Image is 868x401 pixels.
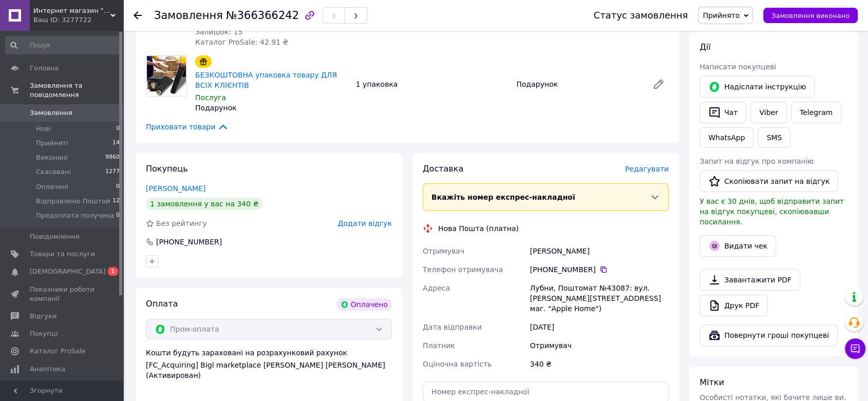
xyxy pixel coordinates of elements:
[700,127,753,148] a: WhatsApp
[105,153,120,162] span: 9860
[146,299,178,309] span: Оплата
[108,267,118,276] span: 1
[700,197,844,226] span: У вас є 30 днів, щоб відправити запит на відгук покупцеві, скопіювавши посилання.
[423,265,503,274] span: Телефон отримувача
[156,219,207,227] span: Без рейтингу
[105,167,120,177] span: 1277
[763,8,858,23] button: Замовлення виконано
[30,329,58,338] span: Покупці
[30,285,95,303] span: Показники роботи компанії
[436,223,521,234] div: Нова Пошта (платна)
[112,197,120,206] span: 12
[431,193,575,201] span: Вкажіть номер експрес-накладної
[154,9,223,22] span: Замовлення
[146,348,392,380] div: Кошти будуть зараховані на розрахунковий рахунок
[758,127,790,148] button: SMS
[528,355,671,373] div: 340 ₴
[195,28,242,36] span: Залишок: 15
[36,211,114,220] span: Предоплата получена
[116,124,120,133] span: 0
[5,36,121,54] input: Пошук
[30,232,80,241] span: Повідомлення
[195,38,288,46] span: Каталог ProSale: 42.91 ₴
[195,71,337,89] a: БЕЗКОШТОВНА упаковка товару ДЛЯ ВСІХ КЛІЄНТІВ
[423,341,455,350] span: Платник
[700,63,776,71] span: Написати покупцеві
[700,102,746,123] button: Чат
[112,139,120,148] span: 14
[146,121,229,132] span: Приховати товари
[700,76,815,98] button: Надіслати інструкцію
[530,264,669,275] div: [PHONE_NUMBER]
[700,157,814,165] span: Запит на відгук про компанію
[36,153,68,162] span: Виконані
[700,295,768,316] a: Друк PDF
[528,336,671,355] div: Отримувач
[700,324,838,346] button: Повернути гроші покупцеві
[700,269,800,291] a: Завантажити PDF
[528,279,671,318] div: Лубни, Поштомат №43087: вул. [PERSON_NAME][STREET_ADDRESS] маг. "Apple Home")
[146,360,392,380] div: [FC_Acquiring] Bigl marketplace [PERSON_NAME] [PERSON_NAME] (Активирован)
[700,235,776,257] button: Видати чек
[36,182,68,192] span: Оплачені
[146,184,205,193] a: [PERSON_NAME]
[423,247,464,255] span: Отримувач
[30,267,106,276] span: [DEMOGRAPHIC_DATA]
[423,284,450,292] span: Адреса
[352,77,513,91] div: 1 упаковка
[700,377,724,387] span: Мітки
[36,139,68,148] span: Прийняті
[30,312,56,321] span: Відгуки
[36,124,51,133] span: Нові
[116,211,120,220] span: 0
[512,77,644,91] div: Подарунок
[771,12,850,20] span: Замовлення виконано
[36,167,71,177] span: Скасовані
[30,365,65,374] span: Аналітика
[528,242,671,260] div: [PERSON_NAME]
[700,42,710,52] span: Дії
[338,219,392,227] span: Додати відгук
[423,164,463,174] span: Доставка
[30,64,59,73] span: Головна
[30,250,95,259] span: Товари та послуги
[146,198,262,210] div: 1 замовлення у вас на 340 ₴
[30,81,123,100] span: Замовлення та повідомлення
[700,170,838,192] button: Скопіювати запит на відгук
[226,9,299,22] span: №366366242
[625,165,669,173] span: Редагувати
[33,6,110,15] span: Интернет магазин "Світ Клейонки"
[36,197,110,206] span: Відправлено Поштой
[30,108,72,118] span: Замовлення
[594,10,688,21] div: Статус замовлення
[30,347,85,356] span: Каталог ProSale
[845,338,865,359] button: Чат з покупцем
[155,237,223,247] div: [PHONE_NUMBER]
[336,298,392,311] div: Оплачено
[146,164,188,174] span: Покупець
[423,360,492,368] span: Оціночна вартість
[423,323,482,331] span: Дата відправки
[147,56,186,96] img: БЕЗКОШТОВНА упаковка товару ДЛЯ ВСІХ КЛІЄНТІВ
[648,74,669,94] a: Редагувати
[703,11,740,20] span: Прийнято
[528,318,671,336] div: [DATE]
[134,10,142,21] div: Повернутися назад
[195,93,226,102] span: Послуга
[33,15,123,25] div: Ваш ID: 3277722
[791,102,841,123] a: Telegram
[116,182,120,192] span: 0
[750,102,786,123] a: Viber
[195,103,348,113] div: Подарунок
